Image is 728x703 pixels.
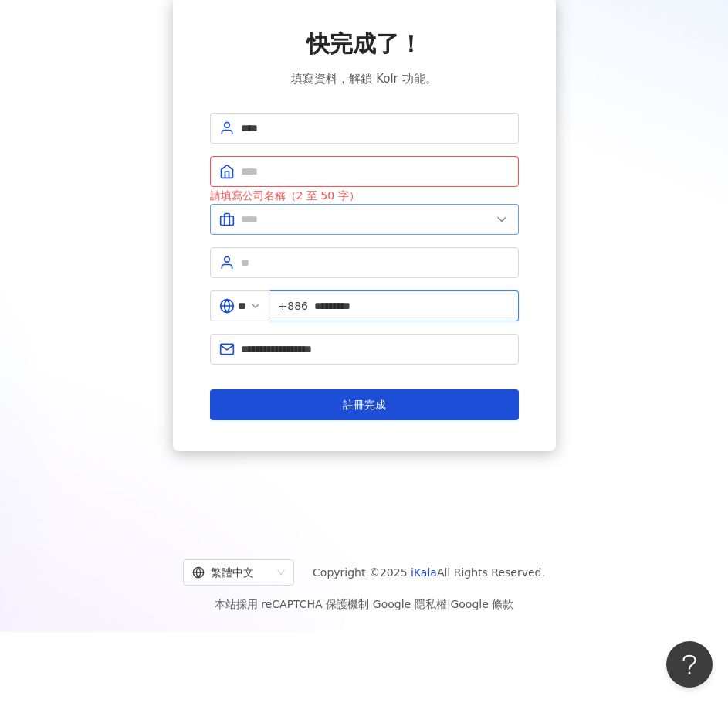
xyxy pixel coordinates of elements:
[210,389,519,420] button: 註冊完成
[343,399,386,411] span: 註冊完成
[291,70,436,88] span: 填寫資料，解鎖 Kolr 功能。
[279,297,308,314] span: +886
[192,560,271,585] div: 繁體中文
[411,566,437,579] a: iKala
[369,598,373,610] span: |
[215,595,513,613] span: 本站採用 reCAPTCHA 保護機制
[373,598,447,610] a: Google 隱私權
[210,187,519,204] div: 請填寫公司名稱（2 至 50 字）
[313,563,545,582] span: Copyright © 2025 All Rights Reserved.
[666,641,713,688] iframe: Help Scout Beacon - Open
[450,598,513,610] a: Google 條款
[306,28,422,60] span: 快完成了！
[447,598,451,610] span: |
